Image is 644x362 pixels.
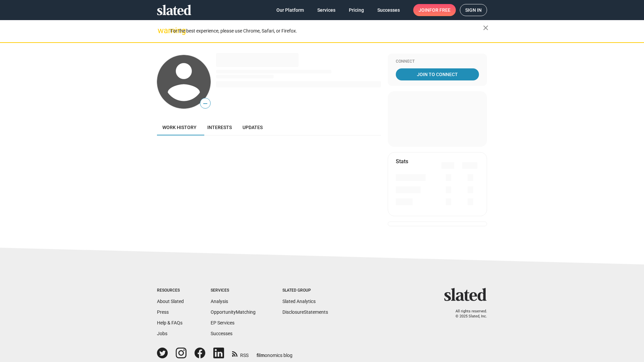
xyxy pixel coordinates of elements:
div: Resources [157,288,184,293]
a: Jobs [157,331,167,336]
span: Sign in [465,4,482,16]
a: Successes [372,4,405,16]
span: Join To Connect [397,68,478,80]
div: For the best experience, please use Chrome, Safari, or Firefox. [170,26,483,36]
div: Connect [396,59,479,64]
span: Interests [207,125,232,130]
a: Help & FAQs [157,320,182,325]
span: — [200,99,210,108]
div: Slated Group [282,288,328,293]
span: Pricing [349,4,364,16]
a: Pricing [343,4,369,16]
a: DisclosureStatements [282,309,328,315]
a: About Slated [157,299,184,304]
a: EP Services [211,320,234,325]
mat-icon: close [482,24,490,32]
a: Interests [202,119,237,135]
p: All rights reserved. © 2025 Slated, Inc. [448,309,487,319]
a: Successes [211,331,232,336]
a: Press [157,309,169,315]
mat-card-title: Stats [396,158,408,165]
a: Analysis [211,299,228,304]
a: Work history [157,119,202,135]
span: Work history [162,125,197,130]
a: Sign in [460,4,487,16]
span: film [257,353,265,358]
span: Successes [377,4,400,16]
a: Join To Connect [396,68,479,80]
a: OpportunityMatching [211,309,256,315]
span: Updates [243,125,263,130]
mat-icon: warning [158,26,166,35]
a: Joinfor free [413,4,456,16]
a: Services [312,4,341,16]
a: Our Platform [271,4,309,16]
span: for free [429,4,450,16]
span: Our Platform [276,4,304,16]
a: filmonomics blog [257,347,292,359]
div: Services [211,288,256,293]
a: RSS [232,348,249,359]
span: Services [317,4,335,16]
a: Updates [237,119,268,135]
span: Join [419,4,450,16]
a: Slated Analytics [282,299,316,304]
